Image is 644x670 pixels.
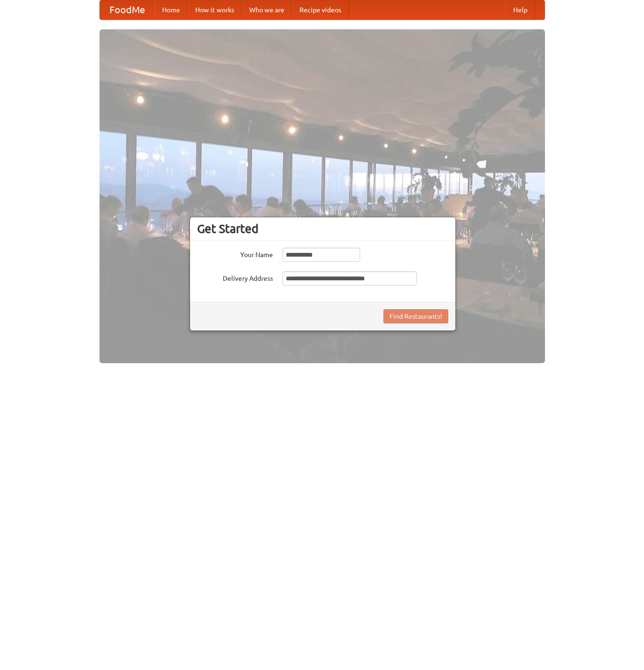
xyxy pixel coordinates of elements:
[197,271,273,283] label: Delivery Address
[188,0,242,19] a: How it works
[292,0,349,19] a: Recipe videos
[154,0,188,19] a: Home
[197,222,448,236] h3: Get Started
[242,0,292,19] a: Who we are
[383,309,448,323] button: Find Restaurants!
[197,248,273,259] label: Your Name
[100,0,154,19] a: FoodMe
[506,0,535,19] a: Help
